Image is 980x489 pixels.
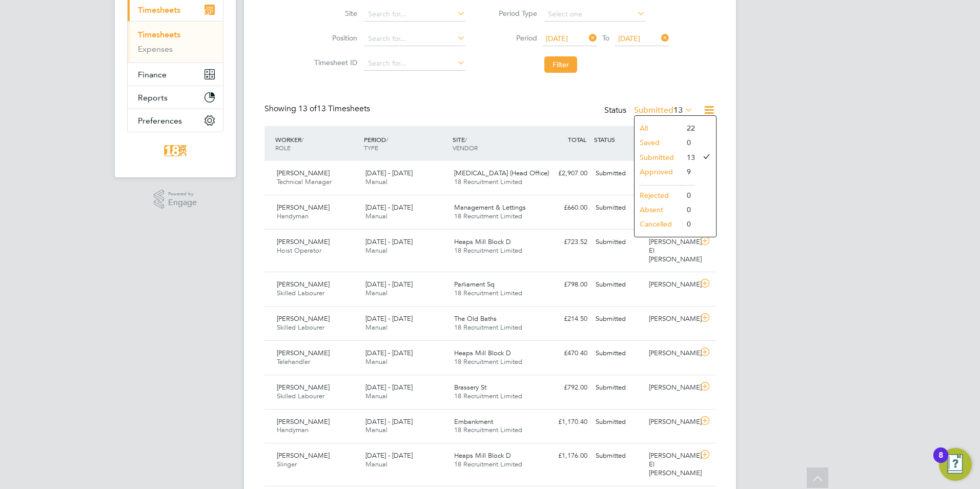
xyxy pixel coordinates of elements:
span: Manual [365,289,387,297]
div: £1,176.00 [538,447,591,464]
button: Filter [544,56,577,73]
div: Submitted [591,447,645,464]
span: Manual [365,323,387,332]
div: Submitted [591,234,645,251]
span: 13 of [298,104,317,114]
input: Search for... [364,56,465,71]
span: [DATE] - [DATE] [365,417,413,426]
span: / [386,135,388,144]
span: Heaps Mill Block D [454,237,511,246]
li: 0 [682,188,695,202]
div: [PERSON_NAME] El [PERSON_NAME] [645,447,698,482]
span: [DATE] [546,34,568,43]
button: Reports [128,86,223,109]
div: £470.40 [538,345,591,362]
img: 18rec-logo-retina.png [161,142,189,159]
li: Submitted [635,150,682,165]
span: / [465,135,467,144]
li: Cancelled [635,217,682,231]
div: Submitted [591,276,645,293]
span: 18 Recruitment Limited [454,246,522,255]
div: PERIOD [361,130,450,157]
span: 18 Recruitment Limited [454,425,522,434]
li: 9 [682,165,695,179]
div: WORKER [273,130,361,157]
span: Manual [365,357,387,366]
label: Period Type [491,9,537,18]
div: Timesheets [128,21,223,63]
span: [PERSON_NAME] [277,280,330,289]
label: Period [491,33,537,43]
li: Saved [635,135,682,150]
span: [DATE] - [DATE] [365,349,413,357]
a: Expenses [138,44,173,54]
div: Submitted [591,311,645,328]
span: Engage [168,198,197,207]
span: The Old Baths [454,314,497,323]
div: [PERSON_NAME] [645,414,698,431]
div: £792.00 [538,379,591,396]
span: Manual [365,460,387,468]
div: £1,170.40 [538,414,591,431]
span: VENDOR [453,144,478,152]
div: 8 [938,455,943,468]
span: 18 Recruitment Limited [454,392,522,400]
span: Reports [138,93,168,103]
span: Heaps Mill Block D [454,349,511,357]
span: Technical Manager [277,177,332,186]
span: 18 Recruitment Limited [454,212,522,220]
span: ROLE [275,144,291,152]
span: Manual [365,392,387,400]
span: [DATE] - [DATE] [365,451,413,460]
div: £214.50 [538,311,591,328]
span: Skilled Labourer [277,392,324,400]
a: Powered byEngage [154,190,197,209]
li: 0 [682,217,695,231]
div: [PERSON_NAME] [645,345,698,362]
span: Skilled Labourer [277,323,324,332]
a: Go to home page [127,142,223,159]
label: Site [311,9,357,18]
span: / [301,135,303,144]
span: 18 Recruitment Limited [454,289,522,297]
div: STATUS [591,130,645,149]
span: 18 Recruitment Limited [454,177,522,186]
div: £798.00 [538,276,591,293]
div: £723.52 [538,234,591,251]
span: Finance [138,70,167,79]
span: [DATE] - [DATE] [365,280,413,289]
div: [PERSON_NAME] El [PERSON_NAME] [645,234,698,268]
span: Preferences [138,116,182,126]
span: [PERSON_NAME] [277,237,330,246]
span: Brassery St [454,383,486,392]
li: Approved [635,165,682,179]
span: Manual [365,177,387,186]
button: Finance [128,63,223,86]
div: Submitted [591,345,645,362]
span: [PERSON_NAME] [277,451,330,460]
span: 18 Recruitment Limited [454,460,522,468]
input: Select one [544,7,645,22]
input: Search for... [364,32,465,46]
span: 18 Recruitment Limited [454,357,522,366]
span: [PERSON_NAME] [277,349,330,357]
span: Hoist Operator [277,246,321,255]
span: [DATE] - [DATE] [365,237,413,246]
span: Timesheets [138,5,180,15]
span: TOTAL [568,135,586,144]
label: Position [311,33,357,43]
a: Timesheets [138,30,180,39]
div: £2,907.00 [538,165,591,182]
span: [MEDICAL_DATA] (Head Office) [454,169,549,177]
div: Status [604,104,695,118]
span: Handyman [277,425,309,434]
span: Slinger [277,460,297,468]
span: [PERSON_NAME] [277,169,330,177]
span: [DATE] - [DATE] [365,314,413,323]
div: Submitted [591,379,645,396]
div: Showing [264,104,372,114]
span: 13 Timesheets [298,104,370,114]
li: Rejected [635,188,682,202]
span: [PERSON_NAME] [277,417,330,426]
span: Embankment [454,417,493,426]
